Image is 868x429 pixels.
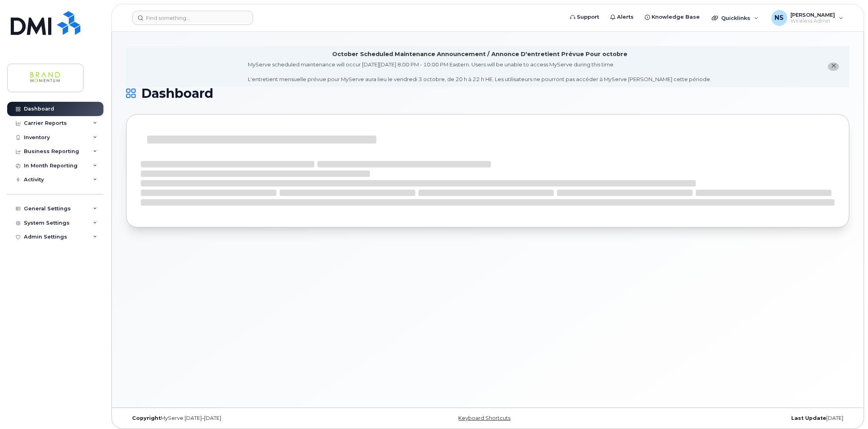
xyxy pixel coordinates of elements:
div: MyServe [DATE]–[DATE] [126,415,367,421]
strong: Last Update [791,415,826,421]
div: October Scheduled Maintenance Announcement / Annonce D'entretient Prévue Pour octobre [332,50,627,58]
div: MyServe scheduled maintenance will occur [DATE][DATE] 8:00 PM - 10:00 PM Eastern. Users will be u... [248,61,711,83]
strong: Copyright [132,415,161,421]
button: close notification [828,62,839,71]
a: Keyboard Shortcuts [458,415,510,421]
div: [DATE] [608,415,849,421]
span: Dashboard [141,87,213,99]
